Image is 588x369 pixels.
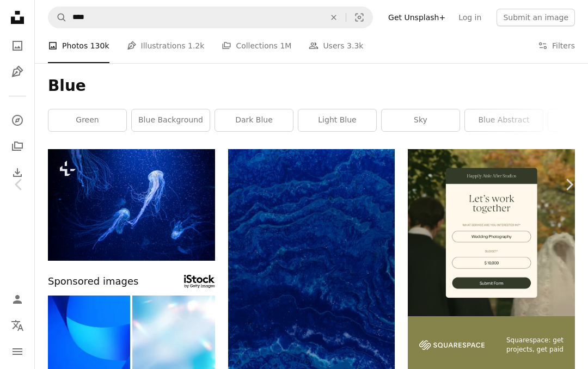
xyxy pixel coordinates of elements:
[127,28,205,63] a: Illustrations 1.2k
[298,109,376,131] a: light blue
[465,109,543,131] a: blue abstract
[48,7,373,28] form: Find visuals sitewide
[7,315,28,336] button: Language
[222,28,291,63] a: Collections 1M
[538,28,575,63] button: Filters
[188,40,204,52] span: 1.2k
[309,28,363,63] a: Users 3.3k
[48,109,126,131] a: green
[498,336,563,354] span: Squarespace: get projects, get paid
[550,132,588,237] a: Next
[228,269,395,279] a: body of water
[382,9,452,26] a: Get Unsplash+
[419,340,485,350] img: file-1747939142011-51e5cc87e3c9
[452,9,488,26] a: Log in
[346,7,372,28] button: Visual search
[7,61,28,83] a: Illustrations
[7,109,28,131] a: Explore
[7,341,28,362] button: Menu
[382,109,460,131] a: sky
[48,200,215,210] a: a group of jellyfish swimming in the ocean
[280,40,291,52] span: 1M
[7,35,28,57] a: Photos
[48,76,575,96] h1: Blue
[48,274,138,290] span: Sponsored images
[48,149,215,261] img: a group of jellyfish swimming in the ocean
[7,288,28,310] a: Log in / Sign up
[408,149,575,316] img: file-1747939393036-2c53a76c450aimage
[215,109,293,131] a: dark blue
[322,7,346,28] button: Clear
[497,9,575,26] button: Submit an image
[347,40,363,52] span: 3.3k
[132,109,210,131] a: blue background
[48,7,67,28] button: Search Unsplash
